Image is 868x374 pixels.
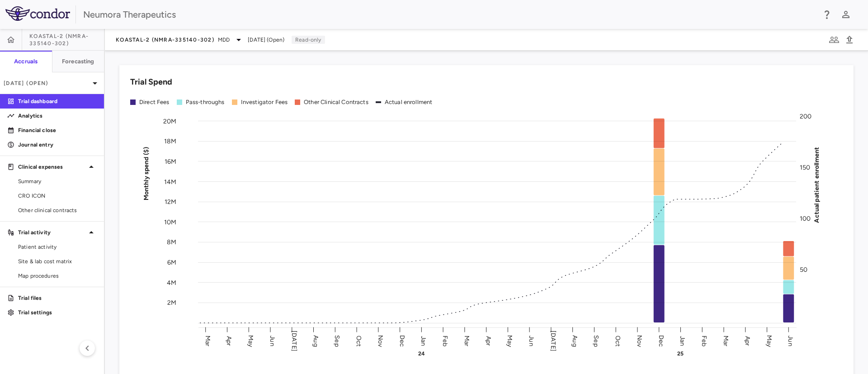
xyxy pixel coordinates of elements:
[218,36,230,44] span: MDD
[614,335,622,346] text: Oct
[225,336,233,346] text: Apr
[528,336,535,346] text: Jun
[385,98,433,106] div: Actual enrollment
[18,243,97,251] span: Patient activity
[441,335,449,346] text: Feb
[657,335,665,346] text: Dec
[18,192,97,200] span: CRO ICON
[304,98,368,106] div: Other Clinical Contracts
[142,147,150,200] tspan: Monthly spend ($)
[83,8,816,21] div: Neumora Therapeutics
[4,79,90,87] p: [DATE] (Open)
[204,335,212,346] text: Mar
[163,117,176,125] tspan: 20M
[269,336,276,346] text: Jun
[248,36,284,44] span: [DATE] (Open)
[485,336,492,346] text: Apr
[14,57,38,66] h6: Accruals
[18,308,97,317] p: Trial settings
[18,294,97,302] p: Trial files
[800,266,807,274] tspan: 50
[679,336,686,346] text: Jan
[787,336,794,346] text: Jun
[592,335,600,346] text: Sep
[765,335,773,347] text: May
[292,36,325,44] p: Read-only
[18,257,97,265] span: Site & lab cost matrix
[164,137,176,145] tspan: 18M
[290,331,298,351] text: [DATE]
[18,112,97,120] p: Analytics
[377,335,384,347] text: Nov
[247,335,255,347] text: May
[18,206,97,214] span: Other clinical contracts
[800,113,811,120] tspan: 200
[333,335,341,346] text: Sep
[420,336,427,346] text: Jan
[18,97,97,105] p: Trial dashboard
[398,335,406,346] text: Dec
[18,272,97,280] span: Map procedures
[164,178,176,185] tspan: 14M
[722,335,730,346] text: Mar
[18,177,97,185] span: Summary
[167,299,176,307] tspan: 2M
[18,126,97,134] p: Financial close
[29,33,104,47] span: KOASTAL-2 (NMRA-335140-302)
[463,335,471,346] text: Mar
[18,163,86,171] p: Clinical expenses
[677,350,684,357] text: 25
[5,6,70,21] img: logo-full-SnFGN8VE.png
[800,215,811,223] tspan: 100
[700,335,708,346] text: Feb
[62,57,94,66] h6: Forecasting
[139,98,170,106] div: Direct Fees
[355,335,363,346] text: Oct
[186,98,225,106] div: Pass-throughs
[549,331,557,351] text: [DATE]
[18,141,97,149] p: Journal entry
[164,218,176,226] tspan: 10M
[506,335,514,347] text: May
[800,164,810,171] tspan: 150
[130,76,172,88] h6: Trial Spend
[744,336,751,346] text: Apr
[167,259,176,266] tspan: 6M
[167,238,176,246] tspan: 8M
[312,335,320,346] text: Aug
[165,157,176,165] tspan: 16M
[813,147,821,223] tspan: Actual patient enrollment
[165,198,176,206] tspan: 12M
[167,279,176,286] tspan: 4M
[241,98,288,106] div: Investigator Fees
[18,228,86,237] p: Trial activity
[116,36,214,43] span: KOASTAL-2 (NMRA-335140-302)
[418,350,425,357] text: 24
[571,335,579,346] text: Aug
[636,335,643,347] text: Nov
